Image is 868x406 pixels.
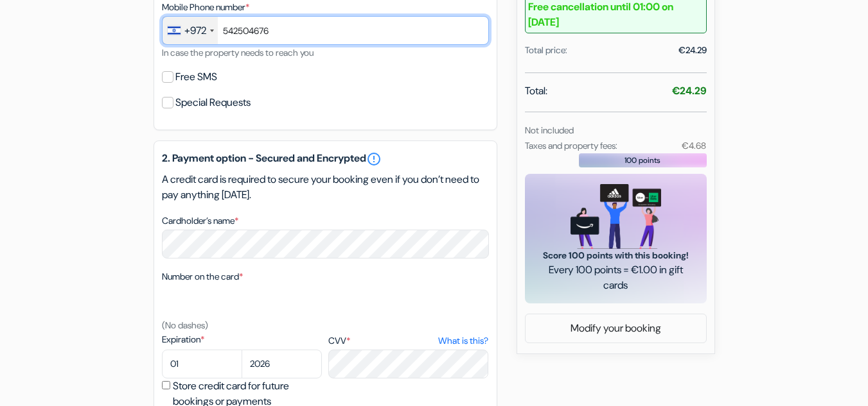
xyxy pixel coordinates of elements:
[162,270,243,283] label: Number on the card
[525,140,617,151] small: Taxes and property fees:
[162,1,249,14] label: Mobile Phone number
[525,83,547,99] span: Total:
[328,334,488,348] label: CVV
[175,94,251,112] label: Special Requests
[162,319,208,331] small: (No dashes)
[525,124,574,136] small: Not included
[175,68,217,86] label: Free SMS
[672,84,707,97] strong: €24.29
[162,16,489,45] input: 50-234-5678
[162,214,238,228] label: Cardholder’s name
[624,155,660,166] span: 100 points
[526,316,706,341] a: Modify your booking
[438,334,488,348] a: What is this?
[678,44,707,57] div: €24.29
[162,333,322,346] label: Expiration
[682,140,706,151] small: €4.68
[571,184,661,249] img: gift_card_hero_new.png
[184,23,206,38] div: +972
[162,151,489,167] h5: 2. Payment option - Secured and Encrypted
[540,249,691,262] span: Score 100 points with this booking!
[163,17,218,44] div: Israel (‫ישראל‬‎): +972
[525,44,567,57] div: Total price:
[366,151,382,167] a: error_outline
[540,262,691,293] span: Every 100 points = €1.00 in gift cards
[162,172,489,203] p: A credit card is required to secure your booking even if you don’t need to pay anything [DATE].
[162,47,314,58] small: In case the property needs to reach you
